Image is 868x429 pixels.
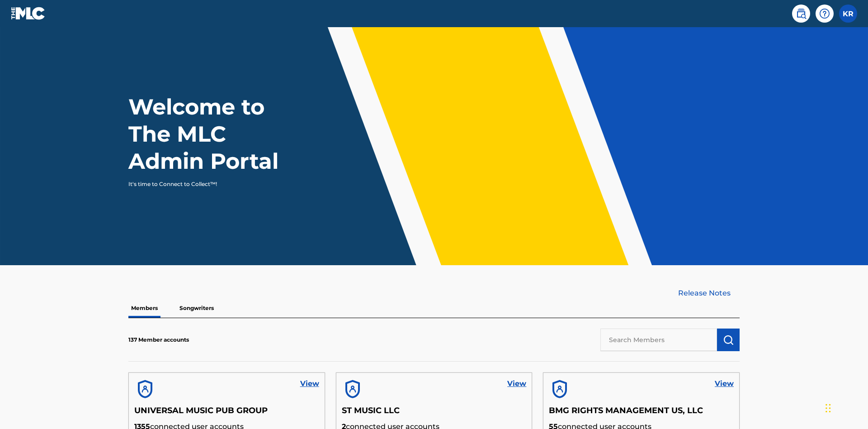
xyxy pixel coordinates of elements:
img: account [549,378,571,400]
iframe: Chat Widget [823,386,868,429]
input: Search Members [600,329,717,351]
h5: UNIVERSAL MUSIC PUB GROUP [134,405,319,421]
p: Songwriters [177,299,217,318]
img: Search Works [723,334,734,345]
img: MLC Logo [11,7,46,20]
a: Public Search [792,5,810,23]
h5: BMG RIGHTS MANAGEMENT US, LLC [549,405,734,421]
div: Help [816,5,834,23]
a: View [715,378,734,389]
a: View [300,378,319,389]
img: account [134,378,156,400]
img: search [796,8,807,19]
h5: ST MUSIC LLC [342,405,527,421]
div: Drag [826,395,831,422]
img: help [819,8,830,19]
p: 137 Member accounts [128,336,189,344]
p: Members [128,299,160,318]
p: It's time to Connect to Collect™! [128,180,285,188]
div: User Menu [839,5,857,23]
img: account [342,378,363,400]
h1: Welcome to The MLC Admin Portal [128,93,297,175]
a: View [507,378,526,389]
a: Release Notes [678,288,740,299]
